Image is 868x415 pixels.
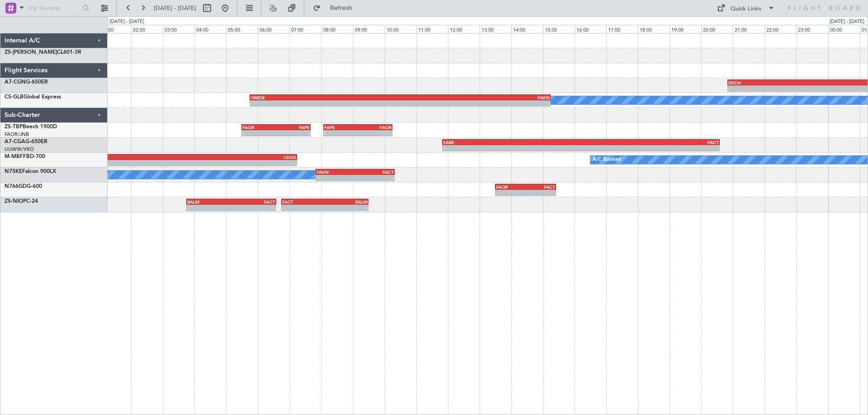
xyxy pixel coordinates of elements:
[5,184,42,189] a: N766GDG-600
[525,190,555,196] div: -
[242,131,276,136] div: -
[5,94,24,100] span: CS-GLB
[154,4,196,12] span: [DATE] - [DATE]
[135,160,296,166] div: -
[5,184,27,189] span: N766GD
[701,25,733,33] div: 20:00
[5,79,48,85] a: A7-CGNG-650ER
[358,131,391,136] div: -
[543,25,575,33] div: 15:00
[448,25,480,33] div: 12:00
[355,175,394,181] div: -
[282,199,325,205] div: FACT
[231,205,275,210] div: -
[316,175,355,181] div: -
[496,184,525,190] div: FAOR
[355,169,394,175] div: FACT
[5,139,25,145] span: A7-CGA
[400,95,550,100] div: FAKN
[5,79,26,85] span: A7-CGN
[575,25,606,33] div: 16:00
[322,5,360,11] span: Refresh
[324,125,358,130] div: FAPE
[416,25,448,33] div: 11:00
[638,25,670,33] div: 18:00
[276,125,309,130] div: FAPE
[5,169,56,174] a: N75KEFalcon 900LX
[135,154,296,160] div: LSGG
[28,1,80,15] input: Trip Number
[606,25,638,33] div: 17:00
[511,25,543,33] div: 14:00
[99,25,131,33] div: 01:00
[764,25,796,33] div: 22:00
[830,18,864,26] div: [DATE] - [DATE]
[321,25,353,33] div: 08:00
[194,25,226,33] div: 04:00
[353,25,385,33] div: 09:00
[443,140,581,145] div: SABE
[5,199,38,204] a: ZS-NIOPC-24
[5,50,57,55] span: ZS-[PERSON_NAME]
[258,25,289,33] div: 06:00
[325,199,368,205] div: BALM
[324,131,358,136] div: -
[400,101,550,106] div: -
[480,25,511,33] div: 13:00
[828,25,860,33] div: 00:00
[289,25,321,33] div: 07:00
[316,169,355,175] div: FAKN
[5,50,81,55] a: ZS-[PERSON_NAME]CL601-3R
[733,25,764,33] div: 21:00
[443,145,581,151] div: -
[250,95,400,100] div: OMDB
[525,184,555,190] div: FACT
[325,205,368,210] div: -
[109,18,144,26] div: [DATE] - [DATE]
[250,101,400,106] div: -
[358,125,391,130] div: FAOR
[5,169,22,174] span: N75KE
[5,199,23,204] span: ZS-NIO
[187,205,231,210] div: -
[5,124,57,130] a: ZS-TBPBeech 1900D
[5,139,47,145] a: A7-CGAG-650ER
[242,125,276,130] div: FAOR
[309,1,363,15] button: Refresh
[5,131,29,138] a: FAOR/JNB
[731,5,761,14] div: Quick Links
[712,1,779,15] button: Quick Links
[581,140,719,145] div: FACT
[5,146,34,153] a: UUWW/VKO
[231,199,275,205] div: FACT
[496,190,525,196] div: -
[670,25,701,33] div: 19:00
[5,154,26,159] span: M-MBFF
[5,154,45,159] a: M-MBFFBD-700
[581,145,719,151] div: -
[131,25,163,33] div: 02:00
[385,25,416,33] div: 10:00
[5,124,23,130] span: ZS-TBP
[796,25,828,33] div: 23:00
[282,205,325,210] div: -
[276,131,309,136] div: -
[593,153,621,167] div: A/C Booked
[187,199,231,205] div: BALM
[226,25,258,33] div: 05:00
[5,94,61,100] a: CS-GLBGlobal Express
[163,25,194,33] div: 03:00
